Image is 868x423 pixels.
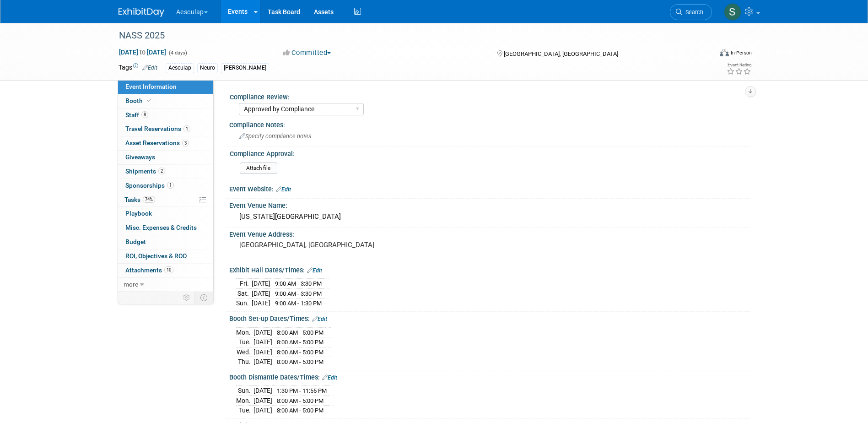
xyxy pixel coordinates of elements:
[280,48,334,58] button: Committed
[252,288,270,298] td: [DATE]
[118,94,213,108] a: Booth
[720,49,729,56] img: Format-Inperson.png
[229,199,750,210] div: Event Venue Name:
[229,182,750,194] div: Event Website:
[229,118,750,130] div: Compliance Notes:
[166,63,194,73] div: Aesculap
[194,292,213,304] td: Toggle Event Tabs
[125,266,173,274] span: Attachments
[253,347,272,357] td: [DATE]
[118,151,213,164] a: Giveaways
[322,374,337,381] a: Edit
[277,349,323,356] span: 8:00 AM - 5:00 PM
[312,316,327,322] a: Edit
[236,396,253,406] td: Mon.
[236,288,252,298] td: Sat.
[724,3,741,21] img: Sara Hurson
[252,298,270,308] td: [DATE]
[116,27,698,44] div: NASS 2025
[727,63,751,67] div: Event Rating
[179,292,195,304] td: Personalize Event Tab Strip
[142,65,157,71] a: Edit
[167,182,174,189] span: 1
[252,279,270,289] td: [DATE]
[658,48,752,61] div: Event Format
[307,267,322,274] a: Edit
[125,97,153,104] span: Booth
[230,147,746,158] div: Compliance Approval:
[275,280,322,287] span: 9:00 AM - 3:30 PM
[118,235,213,249] a: Budget
[118,249,213,263] a: ROI, Objectives & ROO
[239,241,436,249] pre: [GEOGRAPHIC_DATA], [GEOGRAPHIC_DATA]
[118,221,213,235] a: Misc. Expenses & Credits
[682,9,703,16] span: Search
[119,48,167,56] span: [DATE] [DATE]
[143,196,155,203] span: 74%
[253,386,272,396] td: [DATE]
[119,8,164,17] img: ExhibitDay
[118,207,213,221] a: Playbook
[119,63,157,73] td: Tags
[118,278,213,292] a: more
[253,337,272,347] td: [DATE]
[125,252,187,260] span: ROI, Objectives & ROO
[138,49,147,56] span: to
[125,182,174,189] span: Sponsorships
[236,337,253,347] td: Tue.
[277,329,323,336] span: 8:00 AM - 5:00 PM
[236,298,252,308] td: Sun.
[229,312,750,324] div: Booth Set-up Dates/Times:
[118,108,213,122] a: Staff8
[253,327,272,337] td: [DATE]
[124,281,138,288] span: more
[229,263,750,275] div: Exhibit Hall Dates/Times:
[236,386,253,396] td: Sun.
[168,50,187,56] span: (4 days)
[125,139,189,146] span: Asset Reservations
[253,357,272,367] td: [DATE]
[229,228,750,239] div: Event Venue Address:
[230,90,746,102] div: Compliance Review:
[118,264,213,277] a: Attachments10
[125,168,165,175] span: Shipments
[236,347,253,357] td: Wed.
[147,98,151,103] i: Booth reservation complete
[236,210,743,224] div: [US_STATE][GEOGRAPHIC_DATA]
[118,136,213,150] a: Asset Reservations3
[118,165,213,179] a: Shipments2
[277,397,323,404] span: 8:00 AM - 5:00 PM
[276,186,291,193] a: Edit
[504,50,618,57] span: [GEOGRAPHIC_DATA], [GEOGRAPHIC_DATA]
[236,406,253,415] td: Tue.
[236,327,253,337] td: Mon.
[158,168,165,174] span: 2
[253,406,272,415] td: [DATE]
[125,111,148,119] span: Staff
[182,140,189,146] span: 3
[125,83,177,90] span: Event Information
[197,63,218,73] div: Neuro
[221,63,269,73] div: [PERSON_NAME]
[670,4,712,20] a: Search
[236,357,253,367] td: Thu.
[253,396,272,406] td: [DATE]
[125,238,146,245] span: Budget
[277,358,323,365] span: 8:00 AM - 5:00 PM
[277,407,323,414] span: 8:00 AM - 5:00 PM
[125,224,197,231] span: Misc. Expenses & Credits
[118,193,213,207] a: Tasks74%
[125,153,155,161] span: Giveaways
[125,125,190,132] span: Travel Reservations
[164,266,173,273] span: 10
[277,339,323,346] span: 8:00 AM - 5:00 PM
[275,300,322,307] span: 9:00 AM - 1:30 PM
[275,290,322,297] span: 9:00 AM - 3:30 PM
[124,196,155,203] span: Tasks
[118,179,213,193] a: Sponsorships1
[118,122,213,136] a: Travel Reservations1
[229,370,750,382] div: Booth Dismantle Dates/Times:
[277,387,327,394] span: 1:30 PM - 11:55 PM
[118,80,213,94] a: Event Information
[236,279,252,289] td: Fri.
